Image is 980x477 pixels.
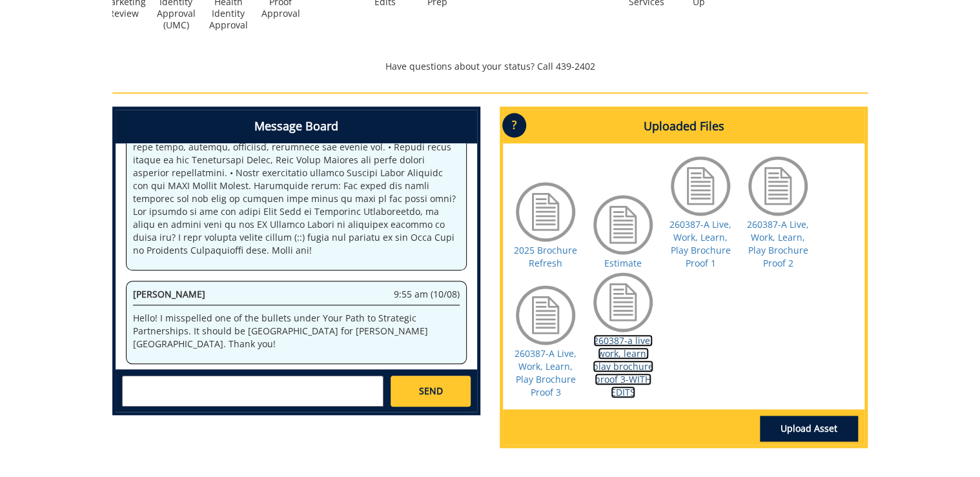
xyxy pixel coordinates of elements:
[502,113,526,137] p: ?
[760,416,858,441] a: Upload Asset
[514,244,577,269] a: 2025 Brochure Refresh
[133,288,205,300] span: [PERSON_NAME]
[418,385,442,398] span: SEND
[394,288,460,301] span: 9:55 am (10/08)
[116,110,477,143] h4: Message Board
[593,334,653,398] a: 260387-a live, work, learn, play brochure proof 3-WITH EDITS
[133,312,460,350] p: Hello! I misspelled one of the bullets under Your Path to Strategic Partnerships. It should be [G...
[747,218,809,269] a: 260387-A Live, Work, Learn, Play Brochure Proof 2
[391,376,471,407] a: SEND
[604,257,642,269] a: Estimate
[669,218,731,269] a: 260387-A Live, Work, Learn, Play Brochure Proof 1
[515,347,577,398] a: 260387-A Live, Work, Learn, Play Brochure Proof 3
[112,60,868,73] p: Have questions about your status? Call 439-2402
[503,110,864,143] h4: Uploaded Files
[122,376,383,407] textarea: messageToSend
